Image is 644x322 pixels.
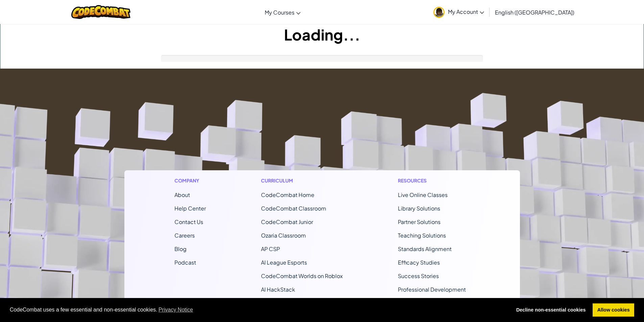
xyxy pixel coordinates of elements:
a: Success Stories [398,272,439,279]
span: CodeCombat Home [261,191,314,198]
a: CodeCombat Classroom [261,205,326,212]
span: My Courses [265,9,294,16]
a: Professional Development [398,286,466,293]
img: CodeCombat logo [71,5,130,19]
a: Live Online Classes [398,191,448,198]
a: deny cookies [511,303,590,317]
h1: Curriculum [261,177,343,184]
a: My Account [430,1,487,23]
img: avatar [433,7,445,18]
a: About [174,191,190,198]
a: learn more about cookies [158,305,194,315]
a: CodeCombat Junior [261,218,313,225]
a: English ([GEOGRAPHIC_DATA]) [492,3,578,21]
a: Blog [174,245,187,252]
a: Careers [174,232,195,239]
a: Efficacy Studies [398,259,440,266]
a: My Courses [261,3,304,21]
h1: Company [174,177,206,184]
a: allow cookies [593,303,634,317]
h1: Resources [398,177,470,184]
a: Library Solutions [398,205,440,212]
a: Help Center [174,205,206,212]
h1: Loading... [0,24,644,45]
span: My Account [448,8,484,15]
a: Podcast [174,259,196,266]
span: CodeCombat uses a few essential and non-essential cookies. [10,305,506,315]
span: Contact Us [174,218,203,225]
a: Ozaria Classroom [261,232,306,239]
a: CodeCombat Worlds on Roblox [261,272,343,279]
a: Partner Solutions [398,218,440,225]
a: AI HackStack [261,286,295,293]
span: English ([GEOGRAPHIC_DATA]) [495,9,574,16]
a: Standards Alignment [398,245,452,252]
a: Teaching Solutions [398,232,446,239]
a: AI League Esports [261,259,307,266]
a: AP CSP [261,245,280,252]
